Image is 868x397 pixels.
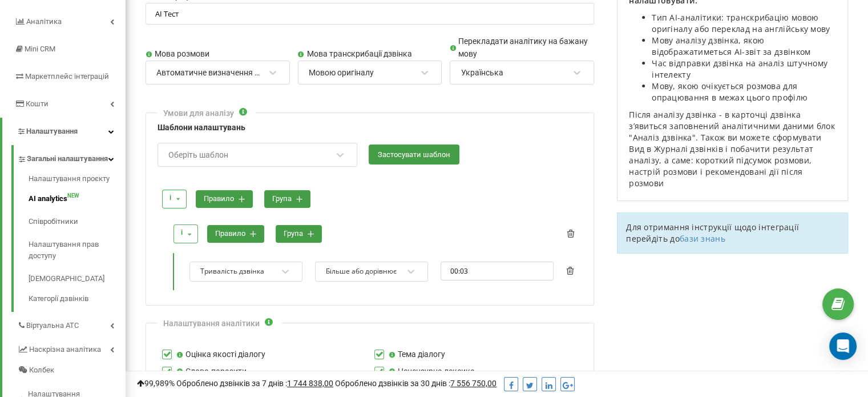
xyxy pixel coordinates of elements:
label: Мова транскрибації дзвінка [298,48,442,61]
div: Більше або дорівнює [326,267,397,276]
a: Налаштування проєкту [29,173,126,187]
span: Наскрізна аналітика [29,344,101,355]
p: Для отримання інструкції щодо інтеграції перейдіть до [626,222,839,244]
span: Mini CRM [25,45,55,53]
li: Тип AI-аналітики: транскрибацію мовою оригіналу або переклад на англійську мову [652,12,836,35]
a: Віртуальна АТС [17,312,126,336]
div: Мовою оригіналу [309,67,374,78]
div: Українська [461,67,503,78]
a: Налаштування [2,118,126,145]
div: Налаштування аналітики [163,318,260,329]
input: 00:00 [441,262,554,280]
button: правило [196,190,253,208]
label: Шаблони налаштувань [158,122,582,134]
button: Застосувати шаблон [369,145,459,165]
u: 7 556 750,00 [450,379,496,388]
li: Мову аналізу дзвінка, якою відображатиметься AI-звіт за дзвінком [652,35,836,58]
a: бази знань [680,233,725,244]
u: 1 744 838,00 [287,379,333,388]
label: Слова-паразити [176,366,247,378]
label: Перекладати аналітику на бажану мову [450,35,594,61]
label: Оцінка якості діалогу [176,348,265,361]
button: правило [207,225,264,243]
a: [DEMOGRAPHIC_DATA] [29,267,126,290]
span: Налаштування [26,127,78,135]
a: AI analyticsNEW [29,187,126,210]
li: Час відправки дзвінка на аналіз штучному інтелекту [652,58,836,81]
span: Оброблено дзвінків за 30 днів : [335,379,496,388]
span: Кошти [26,99,49,108]
div: і [181,227,183,238]
div: Умови для аналізу [163,107,234,119]
label: Тема діалогу [389,348,445,361]
label: Нецензурна лексика [389,366,475,378]
span: Загальні налаштування [27,153,108,165]
button: група [264,190,310,208]
span: Колбек [29,364,54,376]
a: Наскрізна аналітика [17,336,126,360]
a: Загальні налаштування [17,145,126,169]
a: Категорії дзвінків [29,290,126,304]
div: Автоматичне визначення мови [156,67,262,78]
div: Open Intercom Messenger [829,332,857,360]
a: Співробітники [29,210,126,233]
div: Тривалість дзвінка [200,267,264,276]
label: Мова розмови [146,48,290,61]
span: Оброблено дзвінків за 7 днів : [176,379,333,388]
span: 99,989% [137,379,175,388]
span: Аналiтика [26,17,62,26]
p: Після аналізу дзвінка - в карточці дзвінка зʼявиться заповнений аналітичними даними блок "Аналіз ... [629,109,836,189]
div: і [169,193,171,203]
div: Оберіть шаблон [168,151,228,159]
input: Назва профілю [146,3,594,25]
a: Налаштування прав доступу [29,233,126,267]
span: Маркетплейс інтеграцій [25,72,109,81]
button: група [276,225,322,243]
li: Мову, якою очікується розмова для опрацювання в межах цього профілю [652,81,836,103]
a: Колбек [17,360,126,380]
span: Віртуальна АТС [26,320,79,331]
